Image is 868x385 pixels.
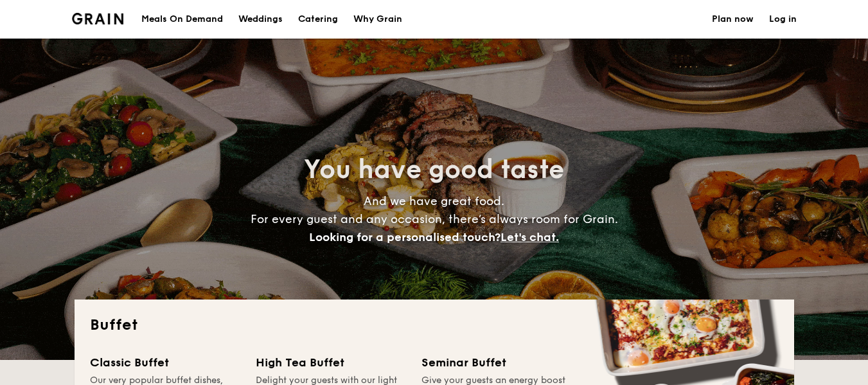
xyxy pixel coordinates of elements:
[72,13,124,24] a: Logotype
[421,354,572,372] div: Seminar Buffet
[309,230,500,244] span: Looking for a personalised touch?
[90,315,779,336] h2: Buffet
[72,13,124,24] img: Grain
[304,154,564,185] span: You have good taste
[90,354,240,372] div: Classic Buffet
[251,194,618,244] span: And we have great food. For every guest and any occasion, there’s always room for Grain.
[500,230,559,244] span: Let's chat.
[256,354,406,372] div: High Tea Buffet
